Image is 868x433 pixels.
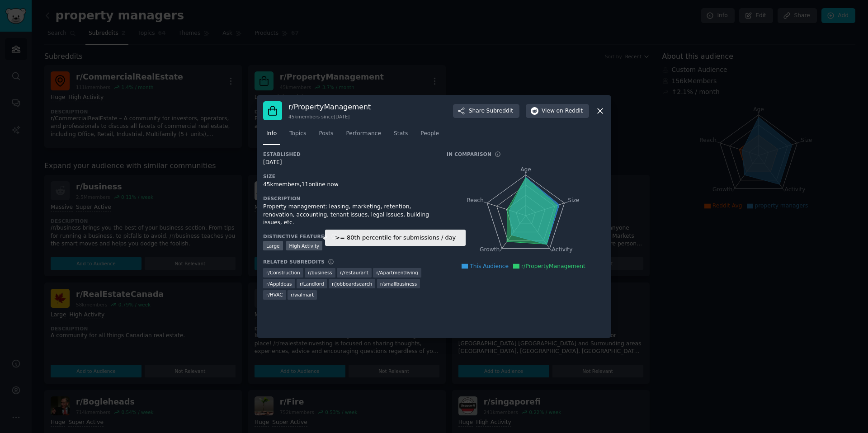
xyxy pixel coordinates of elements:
[568,197,579,203] tspan: Size
[263,173,434,179] h3: Size
[552,247,573,253] tspan: Activity
[263,127,280,145] a: Info
[263,233,328,240] h3: Distinctive Features
[266,130,277,138] span: Info
[480,247,500,253] tspan: Growth
[300,281,324,287] span: r/ Landlord
[266,292,283,298] span: r/ HVAC
[521,263,585,269] span: r/PropertyManagement
[316,127,336,145] a: Posts
[286,241,323,250] div: High Activity
[308,269,332,276] span: r/ business
[266,281,292,287] span: r/ AppIdeas
[263,195,434,202] h3: Description
[470,263,509,269] span: This Audience
[263,241,283,250] div: Large
[447,151,491,157] h3: In Comparison
[486,107,513,115] span: Subreddit
[557,107,583,115] span: on Reddit
[467,197,484,203] tspan: Reach
[453,104,519,118] button: ShareSubreddit
[263,259,325,265] h3: Related Subreddits
[520,166,531,173] tspan: Age
[346,130,381,138] span: Performance
[263,151,434,157] h3: Established
[319,130,333,138] span: Posts
[263,203,434,227] div: Property management: leasing, marketing, retention, renovation, accounting, tenant issues, legal ...
[380,281,417,287] span: r/ smallbusiness
[417,127,442,145] a: People
[286,127,309,145] a: Topics
[288,113,371,120] div: 45k members since [DATE]
[340,269,368,276] span: r/ restaurant
[263,159,434,167] div: [DATE]
[542,107,583,115] span: View
[263,181,434,189] div: 45k members, 11 online now
[394,130,408,138] span: Stats
[291,292,314,298] span: r/ walmart
[288,102,371,112] h3: r/ PropertyManagement
[391,127,411,145] a: Stats
[263,101,282,120] img: PropertyManagement
[420,130,439,138] span: People
[526,104,589,118] button: Viewon Reddit
[266,269,300,276] span: r/ Construction
[376,269,418,276] span: r/ Apartmentliving
[332,281,372,287] span: r/ jobboardsearch
[289,130,306,138] span: Topics
[343,127,384,145] a: Performance
[469,107,513,115] span: Share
